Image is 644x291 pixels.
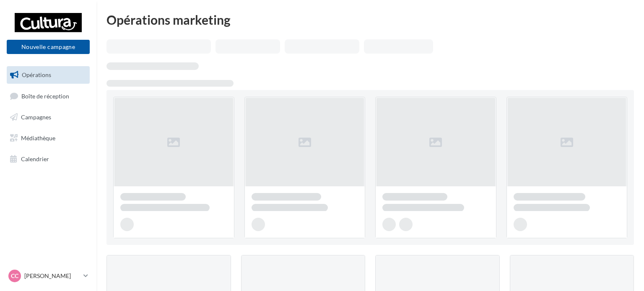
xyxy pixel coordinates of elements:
[5,87,91,105] a: Boîte de réception
[11,272,18,280] span: CC
[5,66,91,84] a: Opérations
[5,129,91,147] a: Médiathèque
[21,92,69,99] span: Boîte de réception
[21,134,55,142] span: Médiathèque
[24,272,80,280] p: [PERSON_NAME]
[21,155,49,162] span: Calendrier
[21,113,51,121] span: Campagnes
[7,268,90,284] a: CC [PERSON_NAME]
[5,108,91,126] a: Campagnes
[106,13,634,26] div: Opérations marketing
[7,40,90,54] button: Nouvelle campagne
[22,71,51,78] span: Opérations
[5,150,91,168] a: Calendrier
